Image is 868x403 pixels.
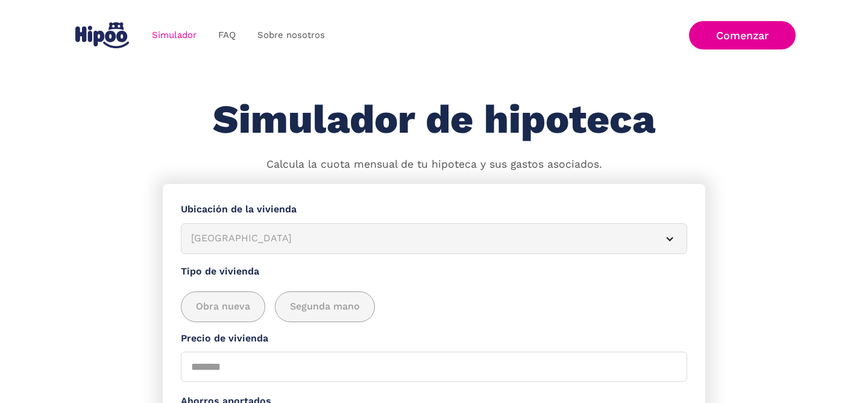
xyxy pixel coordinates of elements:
div: add_description_here [181,291,687,322]
a: Comenzar [689,21,796,49]
label: Tipo de vivienda [181,264,687,279]
div: [GEOGRAPHIC_DATA] [191,231,648,246]
label: Precio de vivienda [181,331,687,346]
p: Calcula la cuota mensual de tu hipoteca y sus gastos asociados. [266,157,602,173]
label: Ubicación de la vivienda [181,202,687,217]
a: Sobre nosotros [247,24,336,47]
h1: Simulador de hipoteca [213,98,655,142]
a: Simulador [141,24,207,47]
a: FAQ [207,24,247,47]
span: Segunda mano [290,299,360,314]
a: home [72,17,131,53]
span: Obra nueva [196,299,250,314]
article: [GEOGRAPHIC_DATA] [181,223,687,254]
